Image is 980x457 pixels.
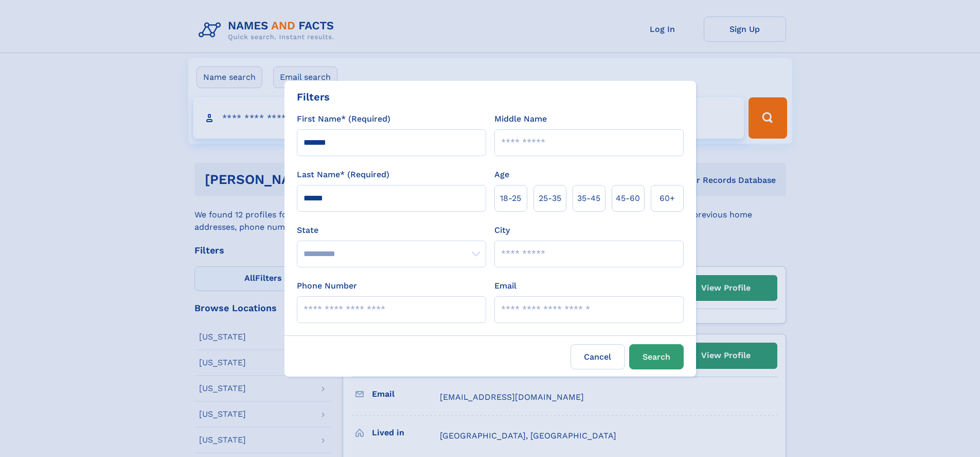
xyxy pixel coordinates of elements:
[660,192,675,205] span: 60+
[494,280,516,292] label: Email
[297,280,357,292] label: Phone Number
[571,344,625,369] label: Cancel
[297,168,389,181] label: Last Name* (Required)
[629,344,684,369] button: Search
[494,168,509,181] label: Age
[297,89,330,105] div: Filters
[494,224,510,236] label: City
[297,224,486,236] label: State
[539,192,561,205] span: 25‑35
[494,113,547,125] label: Middle Name
[577,192,600,205] span: 35‑45
[297,113,390,125] label: First Name* (Required)
[616,192,640,205] span: 45‑60
[500,192,521,205] span: 18‑25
